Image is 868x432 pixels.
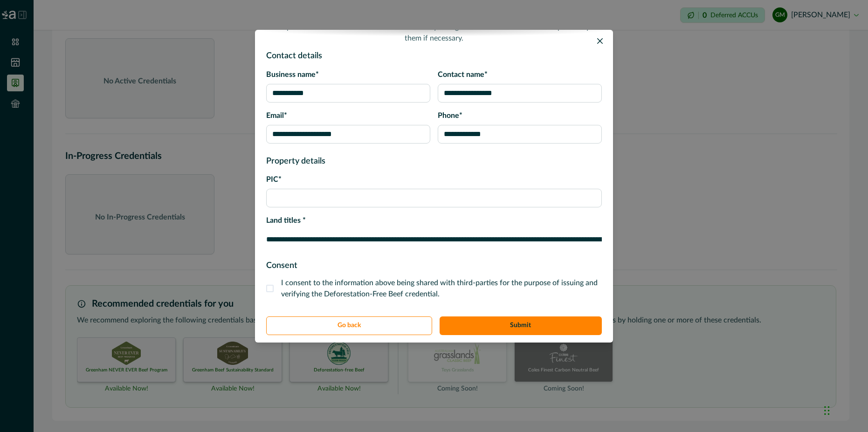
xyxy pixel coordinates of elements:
iframe: Chat Widget [821,387,868,432]
label: Land titles * [266,215,306,226]
label: Business name* [266,69,425,80]
button: Go back [266,316,432,335]
div: Drag [824,397,830,425]
h2: Consent [266,256,602,270]
span: I consent to the information above being shared with third-parties for the purpose of issuing and... [281,277,602,300]
button: Submit [440,316,602,335]
label: Email* [266,110,425,121]
label: Phone* [438,110,596,121]
h2: Property details [266,151,602,167]
label: Contact name* [438,69,596,80]
button: Close [592,34,607,48]
h2: Contact details [266,51,602,62]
